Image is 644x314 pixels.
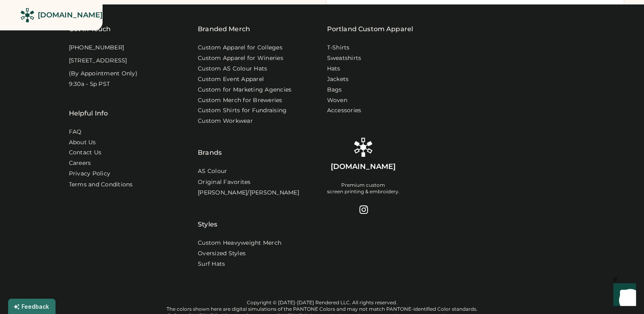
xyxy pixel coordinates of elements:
a: Jackets [327,75,349,83]
a: Custom Event Apparel [198,75,264,83]
a: Custom Apparel for Wineries [198,54,283,62]
iframe: Front Chat [605,278,640,312]
div: Helpful Info [69,109,108,118]
a: Oversized Styles [198,249,246,257]
a: Privacy Policy [69,170,111,178]
div: Terms and Conditions [69,180,133,188]
a: Sweatshirts [327,54,362,62]
a: FAQ [69,128,82,136]
a: T-Shirts [327,44,350,52]
div: [STREET_ADDRESS] [69,57,127,65]
div: Premium custom screen printing & embroidery. [327,182,400,194]
a: Original Favorites [198,178,251,186]
a: Accessories [327,107,362,115]
div: [PHONE_NUMBER] [69,44,124,52]
a: Custom Merch for Breweries [198,96,282,105]
a: Hats [327,65,340,73]
a: Bags [327,86,342,94]
a: Custom Heavyweight Merch [198,239,281,247]
a: AS Colour [198,167,227,175]
a: [PERSON_NAME]/[PERSON_NAME] [198,188,299,197]
a: Custom AS Colour Hats [198,65,267,73]
div: (By Appointment Only) [69,70,137,78]
a: Custom for Marketing Agencies [198,86,291,94]
a: Custom Workwear [198,117,253,125]
a: Careers [69,159,91,167]
div: [DOMAIN_NAME] [38,10,103,20]
div: Styles [198,199,217,229]
a: Custom Apparel for Colleges [198,44,282,52]
a: Contact Us [69,149,102,157]
a: Custom Shirts for Fundraising [198,107,287,115]
a: Woven [327,96,347,105]
div: Brands [198,128,222,158]
a: Surf Hats [198,260,225,268]
a: Portland Custom Apparel [327,24,413,34]
a: About Us [69,139,96,147]
img: Rendered Logo - Screens [20,8,34,22]
div: [DOMAIN_NAME] [331,162,396,172]
img: Rendered Logo - Screens [353,137,373,157]
div: Branded Merch [198,24,250,34]
div: 9:30a - 5p PST [69,80,110,88]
